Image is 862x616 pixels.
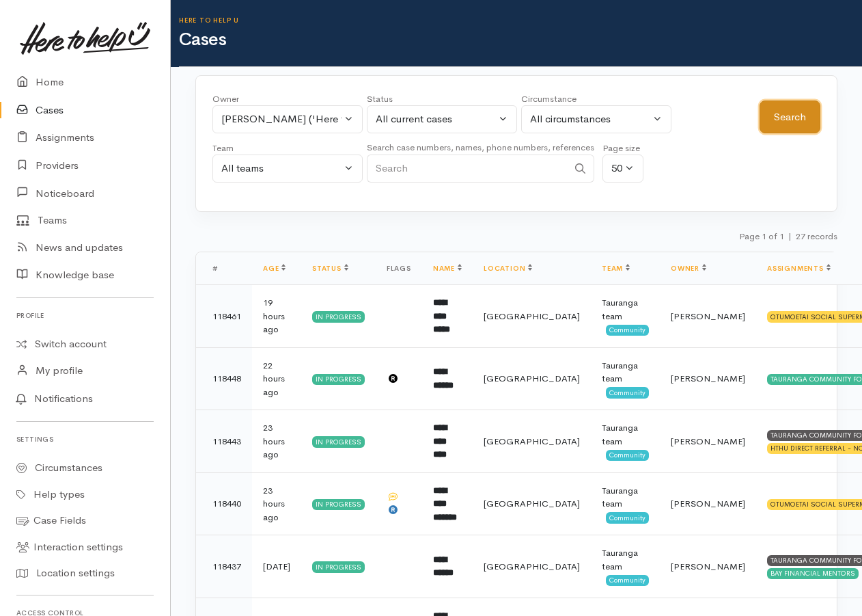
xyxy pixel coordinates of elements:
[312,311,365,322] div: In progress
[671,436,745,447] span: [PERSON_NAME]
[602,264,630,273] a: Team
[760,101,820,134] button: Search
[212,105,363,133] button: Malia Stowers ('Here to help u')
[16,306,154,325] h6: Profile
[739,230,837,242] small: Page 1 of 1 27 records
[221,111,342,127] div: [PERSON_NAME] ('Here to help u')
[312,374,365,385] div: In progress
[606,575,649,586] span: Community
[606,450,649,461] span: Community
[212,155,363,183] button: All teams
[367,155,568,183] input: Search
[484,436,580,447] span: [GEOGRAPHIC_DATA]
[196,410,252,473] td: 118443
[252,285,301,348] td: 19 hours ago
[484,264,532,273] a: Location
[376,252,422,285] th: Flags
[221,161,342,176] div: All teams
[521,105,671,133] button: All circumstances
[263,264,286,273] a: Age
[521,92,671,106] div: Circumstance
[606,512,649,523] span: Community
[196,252,252,285] th: #
[212,92,363,106] div: Owner
[367,105,517,133] button: All current cases
[484,310,580,322] span: [GEOGRAPHIC_DATA]
[484,373,580,384] span: [GEOGRAPHIC_DATA]
[367,142,594,153] small: Search case numbers, names, phone numbers, references
[252,410,301,473] td: 23 hours ago
[767,264,831,273] a: Assignments
[602,546,649,573] div: Tauranga team
[196,347,252,410] td: 118448
[602,421,649,448] div: Tauranga team
[671,264,706,273] a: Owner
[179,30,862,50] h1: Cases
[312,499,365,510] div: In progress
[312,436,365,447] div: In progress
[602,484,649,511] div: Tauranga team
[212,142,363,155] div: Team
[376,111,496,127] div: All current cases
[530,111,650,127] div: All circumstances
[611,161,622,176] div: 50
[196,472,252,535] td: 118440
[602,155,643,183] button: 50
[179,16,862,24] h6: Here to help u
[16,430,154,448] h6: Settings
[312,264,348,273] a: Status
[196,535,252,598] td: 118437
[484,561,580,572] span: [GEOGRAPHIC_DATA]
[312,561,365,572] div: In progress
[367,92,517,106] div: Status
[671,561,745,572] span: [PERSON_NAME]
[602,142,643,155] div: Page size
[671,373,745,384] span: [PERSON_NAME]
[606,325,649,336] span: Community
[788,230,792,242] span: |
[606,387,649,398] span: Community
[196,285,252,348] td: 118461
[252,472,301,535] td: 23 hours ago
[602,359,649,386] div: Tauranga team
[767,568,859,579] div: BAY FINANCIAL MENTORS
[433,264,462,273] a: Name
[252,347,301,410] td: 22 hours ago
[602,296,649,323] div: Tauranga team
[671,498,745,509] span: [PERSON_NAME]
[484,498,580,509] span: [GEOGRAPHIC_DATA]
[671,310,745,322] span: [PERSON_NAME]
[252,535,301,598] td: [DATE]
